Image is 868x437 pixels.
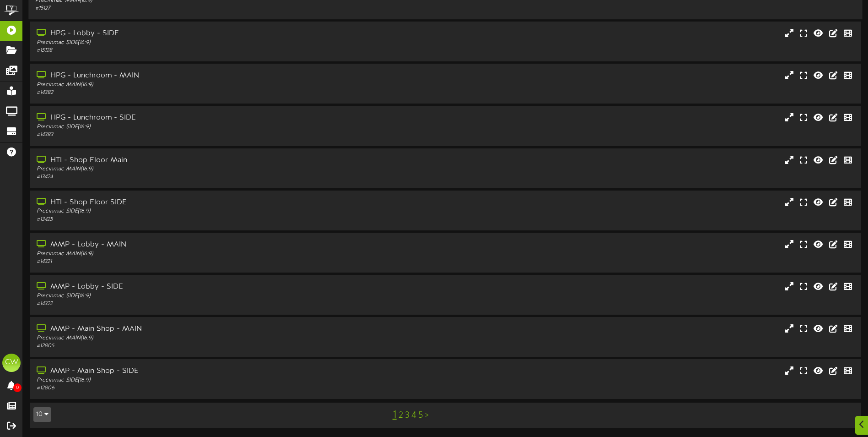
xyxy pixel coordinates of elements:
[411,410,416,421] a: 4
[37,165,369,173] div: Precinmac MAIN ( 16:9 )
[37,81,369,89] div: Precinmac MAIN ( 16:9 )
[37,216,369,224] div: # 13425
[37,28,369,39] div: HPG - Lobby - SIDE
[2,354,21,372] div: CW
[405,410,410,421] a: 3
[37,71,369,81] div: HPG - Lunchroom - MAIN
[37,89,369,97] div: # 14382
[35,5,369,12] div: # 15127
[37,342,369,350] div: # 12805
[13,383,22,392] span: 0
[37,113,369,123] div: HPG - Lunchroom - SIDE
[37,155,369,166] div: HTI - Shop Floor Main
[37,292,369,300] div: Precinmac SIDE ( 16:9 )
[37,282,369,292] div: MMP - Lobby - SIDE
[37,258,369,266] div: # 14321
[37,131,369,139] div: # 14383
[37,208,369,215] div: Precinmac SIDE ( 16:9 )
[425,410,429,421] a: >
[37,366,369,377] div: MMP - Main Shop - SIDE
[37,47,369,55] div: # 15128
[37,384,369,392] div: # 12806
[37,39,369,47] div: Precinmac SIDE ( 16:9 )
[37,250,369,258] div: Precinmac MAIN ( 16:9 )
[37,300,369,308] div: # 14322
[393,409,397,421] a: 1
[37,324,369,334] div: MMP - Main Shop - MAIN
[37,123,369,131] div: Precinmac SIDE ( 16:9 )
[418,410,423,421] a: 5
[37,197,369,208] div: HTI - Shop Floor SIDE
[37,240,369,250] div: MMP - Lobby - MAIN
[37,377,369,384] div: Precinmac SIDE ( 16:9 )
[33,407,51,422] button: 10
[37,173,369,181] div: # 13424
[37,334,369,342] div: Precinmac MAIN ( 16:9 )
[399,410,403,421] a: 2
